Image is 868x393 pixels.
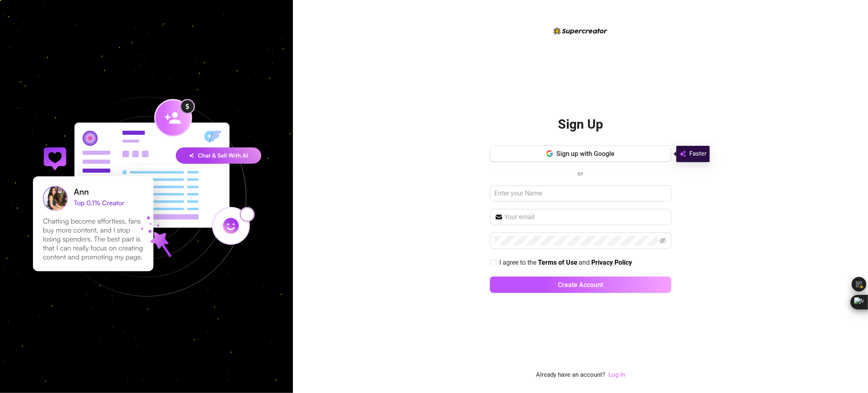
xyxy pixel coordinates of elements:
span: I agree to the [500,259,538,266]
a: Privacy Policy [592,259,632,267]
strong: Privacy Policy [592,259,632,266]
img: signup-background-D0MIrEPF.svg [6,56,287,338]
img: logo-BBDzfeDw.svg [553,27,608,35]
h2: Sign Up [558,116,603,133]
span: or [578,170,584,177]
span: Sign up with Google [556,150,614,158]
a: Log In [608,370,625,380]
input: Your email [505,212,667,222]
span: and [579,259,592,266]
span: eye-invisible [660,237,666,244]
strong: Terms of Use [538,259,578,266]
a: Terms of Use [538,259,578,267]
span: Faster [689,149,706,159]
span: Already have an account? [536,370,605,380]
button: Create Account [490,277,671,293]
input: Enter your Name [490,185,671,202]
img: svg%3e [680,149,686,159]
span: Create Account [558,281,603,289]
button: Sign up with Google [490,145,671,162]
a: Log In [608,371,625,378]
